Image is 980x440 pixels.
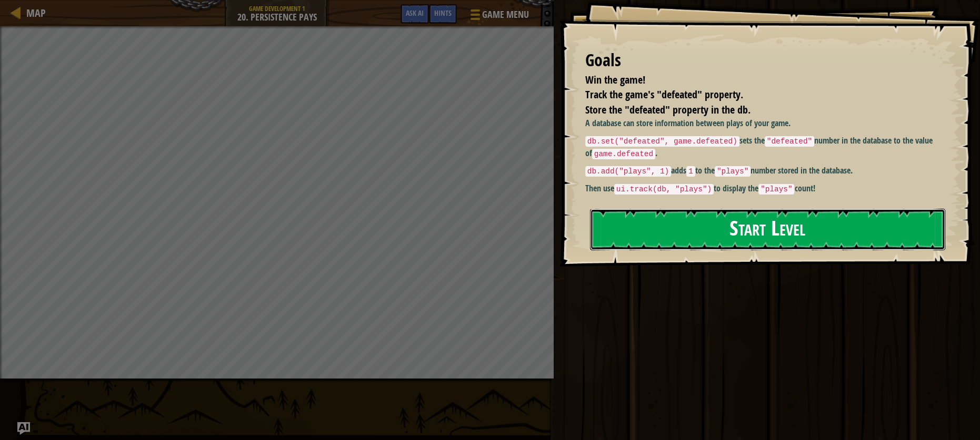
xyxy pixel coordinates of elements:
a: Map [21,6,46,20]
span: Ask AI [406,8,424,18]
span: Store the "defeated" property in the db. [585,103,751,117]
li: Track the game's "defeated" property. [572,87,941,103]
code: "plays" [715,166,751,177]
code: "defeated" [765,136,814,147]
span: Map [26,6,46,20]
p: adds to the number stored in the database. [585,165,951,177]
code: ui.track(db, "plays") [614,184,714,195]
p: sets the number in the database to the value of . [585,135,951,159]
button: Ask AI [401,4,429,24]
span: Game Menu [482,8,529,22]
button: Start Level [590,209,945,250]
code: db.set("defeated", game.defeated) [585,136,739,147]
code: db.add("plays", 1) [585,166,671,177]
code: 1 [686,166,695,177]
span: Win the game! [585,73,645,87]
p: A database can store information between plays of your game. [585,117,951,129]
p: Then use to display the count! [585,182,951,195]
li: Store the "defeated" property in the db. [572,103,941,118]
button: Ask AI [17,422,30,435]
span: Hints [434,8,452,18]
code: "plays" [758,184,794,195]
button: Game Menu [462,4,535,29]
code: game.defeated [592,149,655,159]
li: Win the game! [572,73,941,88]
span: Track the game's "defeated" property. [585,87,743,101]
div: Goals [585,48,943,73]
